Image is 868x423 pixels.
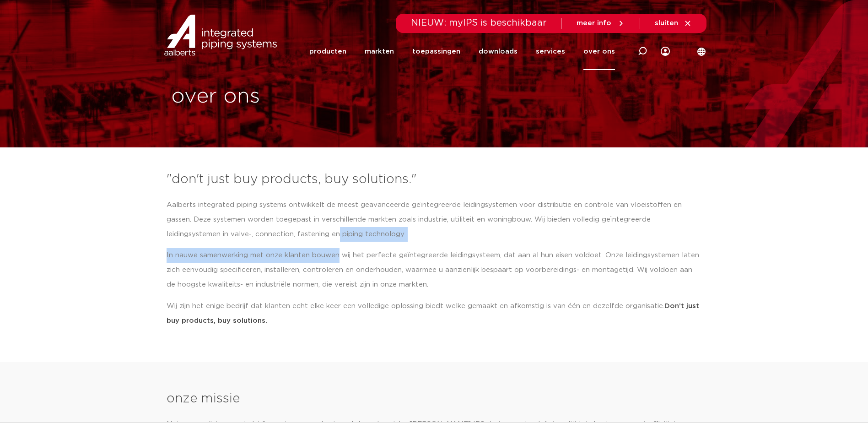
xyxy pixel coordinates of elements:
span: NIEUW: myIPS is beschikbaar [411,18,547,27]
a: services [536,33,565,70]
h1: over ons [171,82,430,111]
strong: Don’t just buy products, buy solutions. [167,303,699,324]
p: In nauwe samenwerking met onze klanten bouwen wij het perfecte geïntegreerde leidingsysteem, dat ... [167,248,702,292]
span: sluiten [655,20,678,27]
h3: "don't just buy products, buy solutions." [167,170,702,189]
a: over ons [583,33,615,70]
a: downloads [479,33,518,70]
a: sluiten [655,19,692,27]
div: my IPS [661,33,670,70]
a: toepassingen [412,33,460,70]
p: Aalberts integrated piping systems ontwikkelt de meest geavanceerde geïntegreerde leidingsystemen... [167,198,702,242]
a: markten [365,33,394,70]
a: meer info [577,19,625,27]
span: meer info [577,20,611,27]
h3: onze missie [167,390,702,408]
nav: Menu [309,33,615,70]
a: producten [309,33,346,70]
p: Wij zijn het enige bedrijf dat klanten echt elke keer een volledige oplossing biedt welke gemaakt... [167,299,702,328]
